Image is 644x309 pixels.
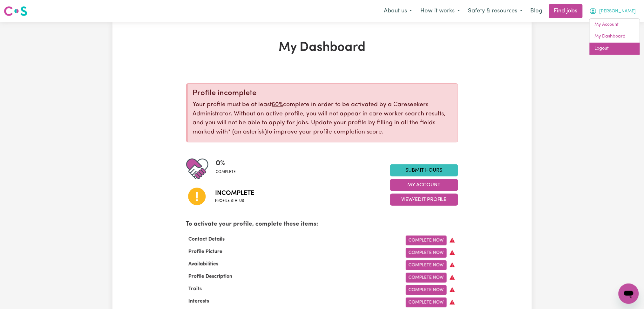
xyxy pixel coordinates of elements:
[390,194,458,206] button: View/Edit Profile
[406,260,447,270] a: Complete Now
[215,198,254,204] span: Profile status
[590,43,640,55] a: Logout
[406,248,447,258] a: Complete Now
[406,273,447,283] a: Complete Now
[585,4,640,18] button: My Account
[186,274,235,279] span: Profile Description
[406,285,447,295] a: Complete Now
[406,298,447,307] a: Complete Now
[186,286,205,292] span: Traits
[186,40,458,55] h1: My Dashboard
[186,237,227,242] span: Contact Details
[4,5,27,17] img: Careseekers logo
[216,158,236,169] span: 0 %
[272,102,283,108] u: 60%
[228,129,267,135] span: an asterisk
[590,19,640,31] a: My Account
[590,31,640,43] a: My Dashboard
[216,158,241,180] div: Profile completeness: 0%
[4,4,27,18] a: Careseekers logo
[619,284,639,304] iframe: Button to launch messaging window
[416,4,464,18] button: How it works
[186,299,212,304] span: Interests
[216,169,236,175] span: complete
[600,8,636,15] span: [PERSON_NAME]
[549,4,583,18] a: Find jobs
[464,4,527,18] button: Safety & resources
[215,189,254,198] span: Incomplete
[193,100,453,137] p: Your profile must be at least complete in order to be activated by a Careseekers Administrator. W...
[589,18,640,55] div: My Account
[380,4,416,18] button: About us
[186,249,225,254] span: Profile Picture
[390,179,458,191] button: My Account
[527,4,546,18] a: Blog
[406,236,447,245] a: Complete Now
[193,89,453,98] div: Profile incomplete
[186,262,221,267] span: Availabilities
[186,220,458,229] p: To activate your profile, complete these items:
[390,164,458,176] a: Submit Hours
